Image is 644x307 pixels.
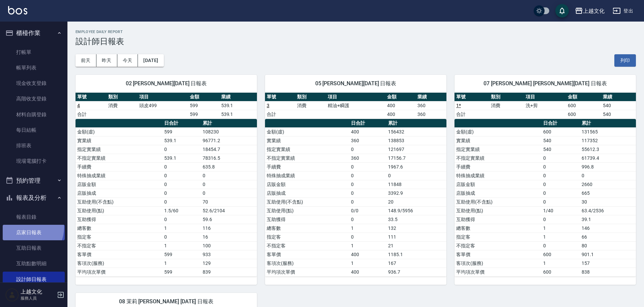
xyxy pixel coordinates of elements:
[201,250,257,259] td: 933
[385,101,416,110] td: 400
[455,180,541,189] td: 店販金額
[455,189,541,197] td: 店販抽成
[386,224,446,233] td: 132
[219,101,257,110] td: 539.1
[76,154,163,162] td: 不指定實業績
[455,215,541,224] td: 互助獲得
[163,215,201,224] td: 0
[138,101,188,110] td: 頭皮499
[3,225,65,240] a: 店家日報表
[541,250,580,259] td: 600
[349,189,386,197] td: 0
[201,136,257,145] td: 96771.2
[201,145,257,154] td: 18454.7
[455,241,541,250] td: 不指定客
[541,233,580,241] td: 1
[455,110,489,119] td: 合計
[386,233,446,241] td: 111
[188,110,219,119] td: 599
[265,259,349,268] td: 客項次(服務)
[273,80,438,87] span: 05 [PERSON_NAME][DATE] 日報表
[76,30,636,34] h2: Employee Daily Report
[265,241,349,250] td: 不指定客
[76,241,163,250] td: 不指定客
[219,110,257,119] td: 539.1
[265,127,349,136] td: 金額(虛)
[541,119,580,128] th: 日合計
[386,215,446,224] td: 33.5
[76,268,163,276] td: 平均項次單價
[138,54,164,67] button: [DATE]
[455,119,636,277] table: a dense table
[541,136,580,145] td: 540
[455,224,541,233] td: 總客數
[265,197,349,206] td: 互助使用(不含點)
[138,93,188,101] th: 項目
[76,215,163,224] td: 互助獲得
[163,241,201,250] td: 1
[76,171,163,180] td: 特殊抽成業績
[265,206,349,215] td: 互助使用(點)
[455,250,541,259] td: 客單價
[163,268,201,276] td: 599
[76,259,163,268] td: 客項次(服務)
[349,162,386,171] td: 0
[610,5,636,17] button: 登出
[265,171,349,180] td: 特殊抽成業績
[3,256,65,271] a: 互助點數明細
[541,162,580,171] td: 0
[76,119,257,277] table: a dense table
[580,127,636,136] td: 131565
[201,119,257,128] th: 累計
[201,215,257,224] td: 59.6
[580,197,636,206] td: 30
[349,127,386,136] td: 400
[416,110,446,119] td: 360
[326,101,385,110] td: 精油+瞬護
[76,206,163,215] td: 互助使用(點)
[455,259,541,268] td: 客項次(服務)
[455,268,541,276] td: 平均項次單價
[3,209,65,225] a: 報表目錄
[489,93,524,101] th: 類別
[385,110,416,119] td: 400
[5,288,19,302] img: Person
[580,206,636,215] td: 63.4/2536
[76,180,163,189] td: 店販金額
[76,93,257,119] table: a dense table
[455,233,541,241] td: 指定客
[3,189,65,207] button: 報表及分析
[349,233,386,241] td: 0
[580,180,636,189] td: 2660
[201,189,257,197] td: 0
[386,189,446,197] td: 3392.9
[455,154,541,162] td: 不指定實業績
[163,250,201,259] td: 599
[541,197,580,206] td: 0
[84,80,249,87] span: 02 [PERSON_NAME][DATE] 日報表
[463,80,628,87] span: 07 [PERSON_NAME] [PERSON_NAME][DATE] 日報表
[541,189,580,197] td: 0
[163,119,201,128] th: 日合計
[3,44,65,60] a: 打帳單
[21,288,55,295] h5: 上越文化
[3,24,65,42] button: 櫃檯作業
[580,145,636,154] td: 55612.3
[580,189,636,197] td: 665
[555,4,569,18] button: save
[265,93,446,119] table: a dense table
[107,93,138,101] th: 類別
[201,206,257,215] td: 52.6/2104
[163,127,201,136] td: 599
[265,268,349,276] td: 平均項次單價
[76,145,163,154] td: 指定實業績
[76,136,163,145] td: 實業績
[3,138,65,153] a: 排班表
[76,224,163,233] td: 總客數
[572,4,607,18] button: 上越文化
[265,154,349,162] td: 不指定實業績
[107,101,138,110] td: 消費
[163,180,201,189] td: 0
[349,206,386,215] td: 0/0
[541,127,580,136] td: 600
